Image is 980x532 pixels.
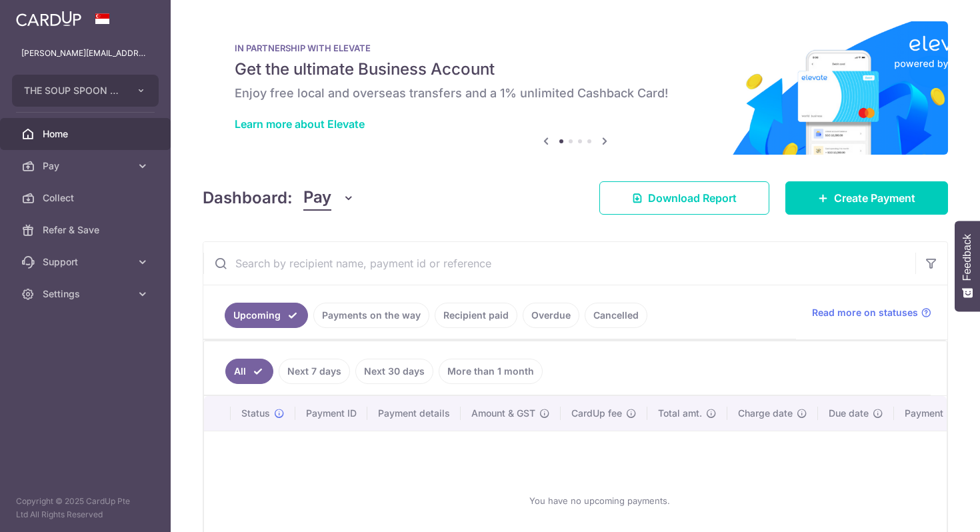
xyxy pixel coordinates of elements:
span: Settings [43,287,131,301]
p: IN PARTNERSHIP WITH ELEVATE [235,43,916,53]
a: Learn more about Elevate [235,117,365,131]
input: Search by recipient name, payment id or reference [203,242,915,285]
h5: Get the ultimate Business Account [235,59,916,80]
a: Next 7 days [279,359,350,384]
th: Payment ID [295,396,367,431]
a: Cancelled [585,303,647,328]
a: More than 1 month [439,359,543,384]
h6: Enjoy free local and overseas transfers and a 1% unlimited Cashback Card! [235,85,916,101]
p: [PERSON_NAME][EMAIL_ADDRESS][PERSON_NAME][DOMAIN_NAME] [21,47,149,60]
span: Due date [829,407,869,420]
a: Read more on statuses [812,306,931,319]
button: Pay [303,185,355,211]
button: Feedback - Show survey [955,221,980,311]
span: Create Payment [834,190,915,206]
h4: Dashboard: [203,186,293,210]
a: Create Payment [785,181,948,215]
span: Pay [303,185,331,211]
span: Download Report [648,190,737,206]
a: Upcoming [225,303,308,328]
a: Download Report [599,181,769,215]
a: Recipient paid [435,303,517,328]
a: Overdue [523,303,579,328]
button: THE SOUP SPOON PTE LTD [12,75,159,107]
img: Renovation banner [203,21,948,155]
span: Feedback [961,234,973,281]
img: CardUp [16,11,81,27]
span: Amount & GST [471,407,535,420]
span: Home [43,127,131,141]
a: Payments on the way [313,303,429,328]
span: CardUp fee [571,407,622,420]
span: Read more on statuses [812,306,918,319]
span: Status [241,407,270,420]
a: Next 30 days [355,359,433,384]
span: Total amt. [658,407,702,420]
span: THE SOUP SPOON PTE LTD [24,84,123,97]
span: Collect [43,191,131,205]
span: Charge date [738,407,793,420]
span: Support [43,255,131,269]
a: All [225,359,273,384]
span: Refer & Save [43,223,131,237]
th: Payment details [367,396,461,431]
span: Pay [43,159,131,173]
